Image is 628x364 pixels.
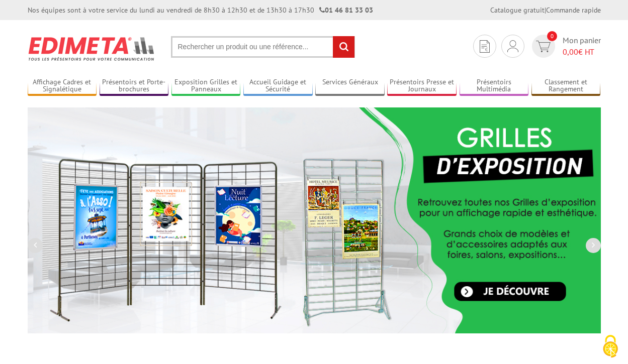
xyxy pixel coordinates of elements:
a: Classement et Rangement [531,78,601,94]
span: € HT [563,46,601,58]
img: devis rapide [536,41,551,52]
input: rechercher [333,36,354,58]
span: Mon panier [563,35,601,58]
span: 0 [547,31,557,41]
a: Services Généraux [315,78,385,94]
strong: 01 46 81 33 03 [319,6,373,15]
img: devis rapide [507,40,518,52]
img: devis rapide [480,40,490,53]
img: Présentoir, panneau, stand - Edimeta - PLV, affichage, mobilier bureau, entreprise [28,30,156,67]
a: Accueil Guidage et Sécurité [243,78,313,94]
div: | [490,5,601,15]
a: Affichage Cadres et Signalétique [28,78,97,94]
img: Cookies (fenêtre modale) [598,334,623,359]
a: Présentoirs et Porte-brochures [100,78,169,94]
div: Nos équipes sont à votre service du lundi au vendredi de 8h30 à 12h30 et de 13h30 à 17h30 [28,5,373,15]
a: Présentoirs Presse et Journaux [387,78,457,94]
a: Présentoirs Multimédia [460,78,529,94]
input: Rechercher un produit ou une référence... [171,36,355,58]
a: Commande rapide [546,6,601,15]
a: Exposition Grilles et Panneaux [171,78,241,94]
a: devis rapide 0 Mon panier 0,00€ HT [529,35,601,58]
span: 0,00 [563,47,578,57]
button: Cookies (fenêtre modale) [593,330,628,364]
a: Catalogue gratuit [490,6,545,15]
